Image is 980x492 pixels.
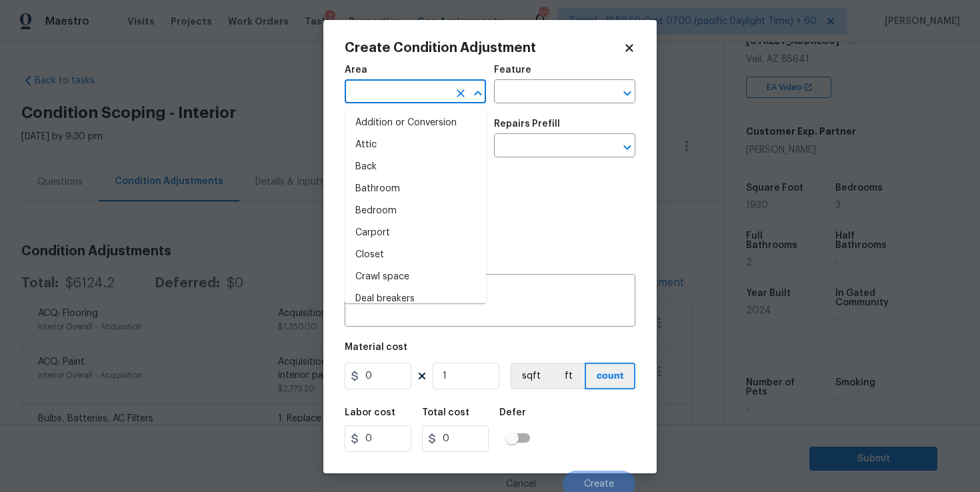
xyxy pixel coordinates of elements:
[494,65,531,75] h5: Feature
[345,200,486,222] li: Bedroom
[499,408,526,417] h5: Defer
[584,479,614,489] span: Create
[585,363,635,389] button: count
[345,244,486,266] li: Closet
[345,343,407,352] h5: Material cost
[506,479,536,489] span: Cancel
[469,84,487,103] button: Close
[422,408,469,417] h5: Total cost
[618,84,637,103] button: Open
[345,156,486,178] li: Back
[345,178,486,200] li: Bathroom
[345,266,486,288] li: Crawl space
[345,65,367,75] h5: Area
[345,112,486,134] li: Addition or Conversion
[345,41,623,55] h2: Create Condition Adjustment
[494,119,560,129] h5: Repairs Prefill
[618,138,637,157] button: Open
[345,134,486,156] li: Attic
[510,363,551,389] button: sqft
[345,408,395,417] h5: Labor cost
[451,84,470,103] button: Clear
[345,222,486,244] li: Carport
[551,363,585,389] button: ft
[345,288,486,310] li: Deal breakers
